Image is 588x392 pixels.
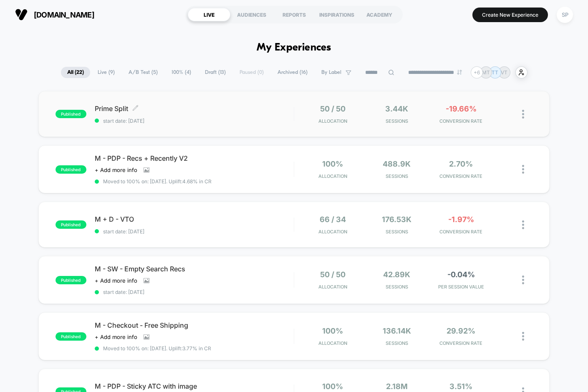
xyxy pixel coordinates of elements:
span: 2.18M [386,382,408,391]
span: M - PDP - Recs + Recently V2 [95,154,294,162]
p: MT [482,69,490,76]
span: M - Checkout - Free Shipping [95,321,294,329]
span: start date: [DATE] [95,228,294,235]
p: TT [492,69,498,76]
span: 50 / 50 [320,104,346,113]
span: Allocation [318,284,347,290]
span: 3.51% [449,382,472,391]
span: M + D - VTO [95,215,294,223]
span: CONVERSION RATE [431,229,491,235]
span: Sessions [367,340,427,346]
span: Sessions [367,118,427,124]
span: 100% [322,382,343,391]
span: published [56,165,86,174]
span: published [56,220,86,229]
span: + Add more info [95,334,137,340]
img: close [522,110,524,119]
span: 100% [322,326,343,335]
span: 29.92% [447,326,475,335]
span: Allocation [318,118,347,124]
span: Allocation [318,173,347,179]
span: CONVERSION RATE [431,340,491,346]
span: Prime Split [95,104,294,113]
div: REPORTS [273,8,315,21]
span: + Add more info [95,167,137,173]
div: LIVE [188,8,230,21]
span: M - SW - Empty Search Recs [95,265,294,273]
img: close [522,332,524,341]
span: By Label [321,69,341,76]
img: close [522,276,524,284]
span: 42.89k [383,270,410,279]
h1: My Experiences [257,42,331,54]
span: Live ( 9 ) [91,67,121,78]
span: 100% [322,159,343,168]
span: published [56,276,86,284]
img: close [522,165,524,174]
span: 3.44k [385,104,408,113]
span: Allocation [318,340,347,346]
img: Visually logo [15,8,28,21]
span: Moved to 100% on: [DATE] . Uplift: 4.68% in CR [103,178,212,185]
span: Moved to 100% on: [DATE] . Uplift: 3.77% in CR [103,345,211,352]
img: close [522,220,524,229]
div: + 6 [471,66,483,78]
span: Allocation [318,229,347,235]
span: 488.9k [383,159,411,168]
span: 136.14k [383,326,411,335]
span: M - PDP - Sticky ATC with image [95,382,294,390]
span: -19.66% [446,104,477,113]
button: Create New Experience [472,8,548,22]
span: [DOMAIN_NAME] [34,10,94,19]
span: + Add more info [95,277,137,284]
span: CONVERSION RATE [431,173,491,179]
span: start date: [DATE] [95,118,294,124]
span: Draft ( 13 ) [199,67,232,78]
div: SP [557,7,573,23]
span: 2.70% [449,159,473,168]
button: SP [554,6,575,23]
span: Archived ( 16 ) [271,67,314,78]
button: [DOMAIN_NAME] [13,8,97,21]
div: INSPIRATIONS [315,8,358,21]
span: published [56,110,86,118]
span: 50 / 50 [320,270,346,279]
span: All ( 22 ) [61,67,90,78]
span: Sessions [367,173,427,179]
span: -1.97% [448,215,474,224]
span: Sessions [367,284,427,290]
span: published [56,332,86,341]
img: end [457,70,462,75]
span: 66 / 34 [320,215,346,224]
span: A/B Test ( 5 ) [122,67,164,78]
span: -0.04% [447,270,475,279]
span: 100% ( 4 ) [165,67,197,78]
span: PER SESSION VALUE [431,284,491,290]
span: CONVERSION RATE [431,118,491,124]
div: AUDIENCES [230,8,273,21]
span: start date: [DATE] [95,289,294,295]
p: VT [501,69,507,76]
span: 176.53k [382,215,411,224]
div: ACADEMY [358,8,401,21]
span: Sessions [367,229,427,235]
